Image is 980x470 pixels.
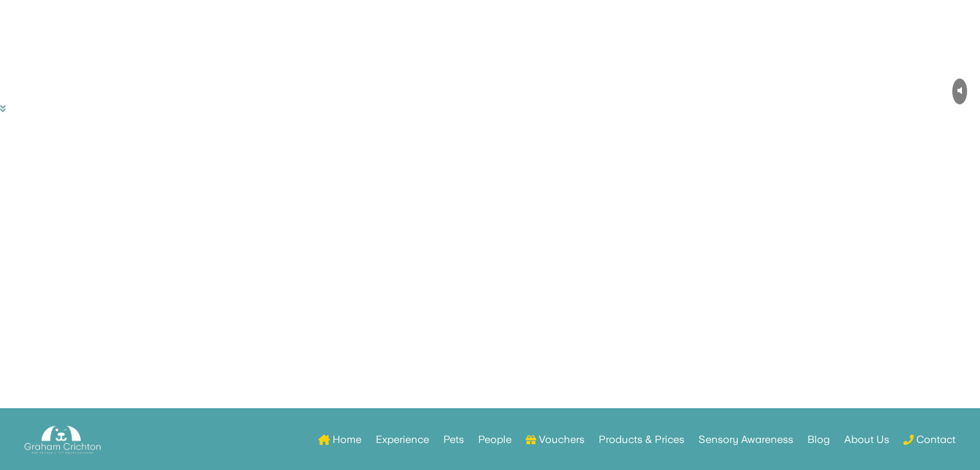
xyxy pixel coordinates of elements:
[443,415,464,465] a: Pets
[318,415,361,465] a: Home
[478,415,512,465] a: People
[526,415,584,465] a: Vouchers
[376,415,429,465] a: Experience
[807,415,830,465] a: Blog
[698,415,793,465] a: Sensory Awareness
[24,422,101,458] img: Graham Crichton Photography Logo - Graham Crichton - Belfast Family & Pet Photography Studio
[844,415,889,465] a: About Us
[599,415,684,465] a: Products & Prices
[903,415,956,465] a: Contact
